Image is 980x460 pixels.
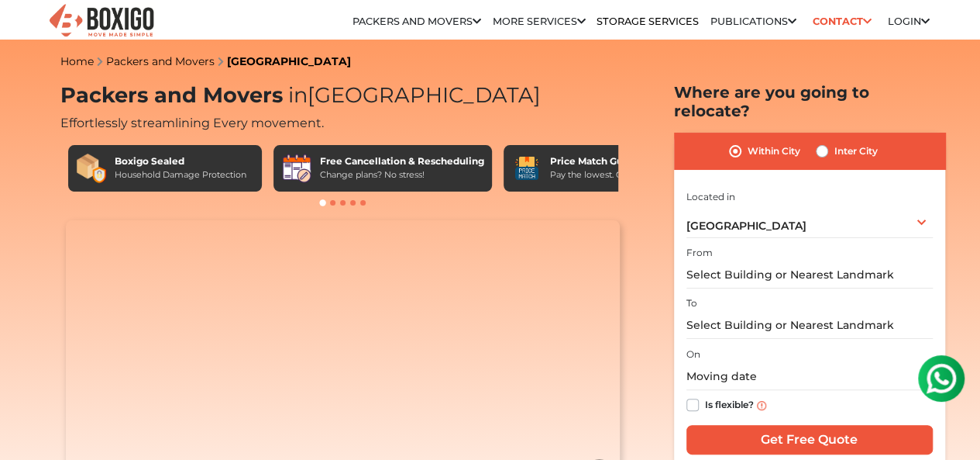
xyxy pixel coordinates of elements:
[686,219,806,233] span: [GEOGRAPHIC_DATA]
[281,153,312,184] img: Free Cancellation & Rescheduling
[686,348,700,361] label: On
[705,396,754,412] label: Is flexible?
[710,16,796,27] a: Publications
[320,154,484,168] div: Free Cancellation & Rescheduling
[807,9,876,33] a: Contact
[115,154,246,168] div: Boxigo Sealed
[47,2,156,40] img: Boxigo
[283,82,541,108] span: [GEOGRAPHIC_DATA]
[352,16,481,27] a: Packers and Movers
[674,83,945,120] h2: Where are you going to relocate?
[550,168,668,182] div: Pay the lowest. Guaranteed!
[686,246,713,260] label: From
[15,16,46,47] img: whatsapp-icon.svg
[60,116,324,130] span: Effortlessly streamlining Every movement.
[60,83,626,109] h1: Packers and Movers
[76,153,107,184] img: Boxigo Sealed
[748,142,800,161] label: Within City
[60,54,94,68] a: Home
[686,190,735,204] label: Located in
[115,168,246,182] div: Household Damage Protection
[227,54,351,68] a: [GEOGRAPHIC_DATA]
[686,261,933,289] input: Select Building or Nearest Landmark
[511,153,542,184] img: Price Match Guarantee
[757,401,766,410] img: info
[106,54,215,68] a: Packers and Movers
[597,16,699,27] a: Storage Services
[550,154,668,168] div: Price Match Guarantee
[493,16,586,27] a: More services
[834,142,878,161] label: Inter City
[887,16,929,27] a: Login
[288,82,308,108] span: in
[320,168,484,182] div: Change plans? No stress!
[686,312,933,339] input: Select Building or Nearest Landmark
[686,363,933,390] input: Moving date
[686,425,933,455] input: Get Free Quote
[686,296,697,310] label: To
